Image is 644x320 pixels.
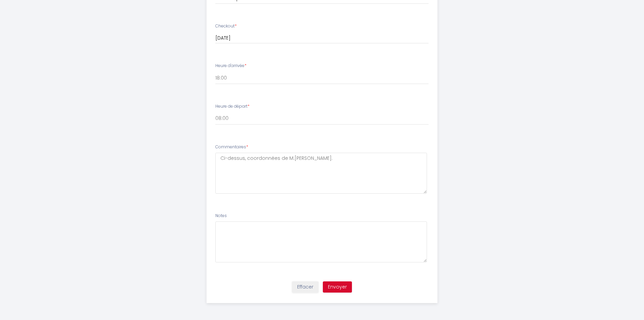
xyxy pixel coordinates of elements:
button: Effacer [292,281,318,293]
label: Checkout [215,23,237,29]
label: Notes [215,213,227,219]
label: Commentaires [215,144,248,150]
label: Heure d'arrivée [215,63,246,69]
label: Heure de départ [215,103,249,110]
button: Envoyer [323,281,352,293]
